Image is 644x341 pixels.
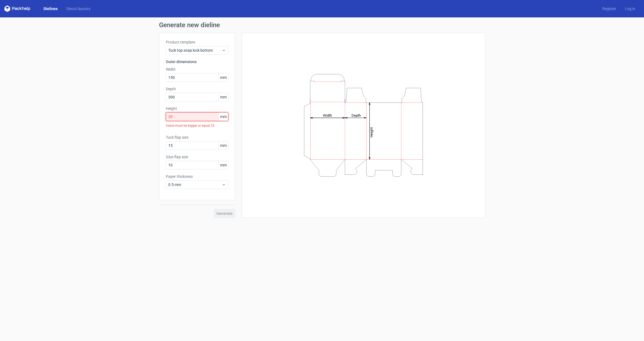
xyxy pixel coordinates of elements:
[369,127,374,137] tspan: Height
[39,6,62,11] a: Dielines
[166,106,228,111] label: Height
[621,6,640,11] a: Log in
[166,39,228,45] label: Product template
[168,182,222,187] span: 0.5 mm
[166,135,228,140] label: Tuck flap size
[166,86,228,92] label: Depth
[219,113,228,121] span: mm
[166,154,228,160] label: Glue flap size
[168,48,222,53] span: Tuck top snap lock bottom
[62,6,95,11] a: Diecut layouts
[598,6,621,11] a: Register
[166,59,228,64] h3: Outer dimensions
[166,121,228,130] div: Value must be bigger or equal 25
[219,161,228,169] span: mm
[351,113,361,117] tspan: Depth
[166,67,228,72] label: Width
[219,73,228,82] span: mm
[219,141,228,150] span: mm
[323,113,332,117] tspan: Width
[159,22,485,28] h1: Generate new dieline
[166,174,228,179] label: Paper thickness
[219,93,228,101] span: mm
